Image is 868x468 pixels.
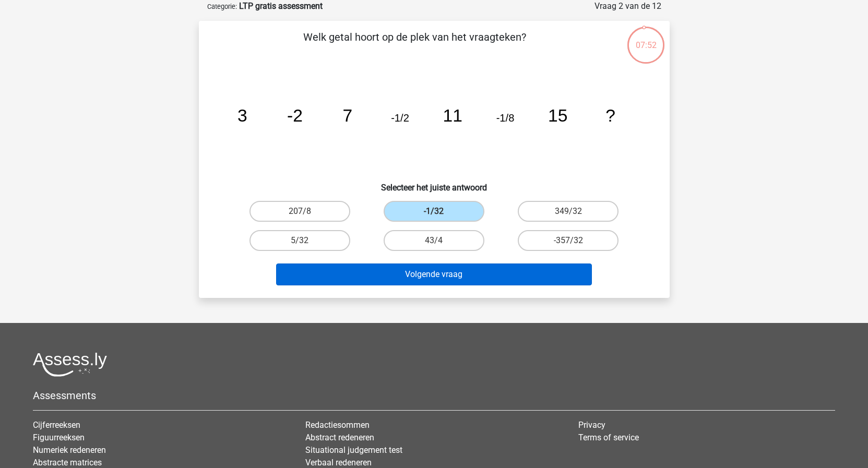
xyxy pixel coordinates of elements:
[33,458,102,467] a: Abstracte matrices
[548,106,567,125] tspan: 15
[443,106,462,125] tspan: 11
[518,201,619,222] label: 349/32
[287,106,303,125] tspan: -2
[216,174,653,193] h6: Selecteer het juiste antwoord
[305,458,372,467] a: Verbaal redeneren
[626,26,665,52] div: 07:52
[578,420,605,430] a: Privacy
[518,230,619,251] label: -357/32
[305,433,374,442] a: Abstract redeneren
[33,389,835,402] h5: Assessments
[305,420,370,430] a: Redactiesommen
[216,29,614,61] p: Welk getal hoort op de plek van het vraagteken?
[249,201,350,222] label: 207/8
[578,433,639,442] a: Terms of service
[384,230,484,251] label: 43/4
[33,445,106,455] a: Numeriek redeneren
[605,106,615,125] tspan: ?
[342,106,352,125] tspan: 7
[207,3,237,10] small: Categorie:
[276,263,592,285] button: Volgende vraag
[384,201,484,222] label: -1/32
[33,433,85,442] a: Figuurreeksen
[391,112,409,124] tspan: -1/2
[496,112,514,124] tspan: -1/8
[305,445,402,455] a: Situational judgement test
[237,106,247,125] tspan: 3
[239,1,323,11] strong: LTP gratis assessment
[33,420,80,430] a: Cijferreeksen
[249,230,350,251] label: 5/32
[33,352,107,377] img: Assessly logo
